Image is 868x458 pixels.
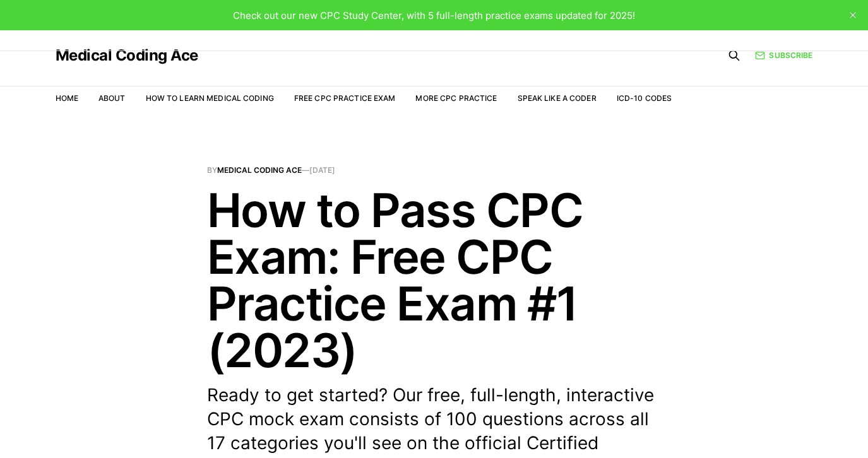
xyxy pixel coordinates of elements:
[98,93,126,103] a: About
[294,93,396,103] a: Free CPC Practice Exam
[309,165,335,175] time: [DATE]
[843,5,863,25] button: close
[217,165,302,175] a: Medical Coding Ace
[56,48,198,63] a: Medical Coding Ace
[662,396,868,458] iframe: portal-trigger
[233,9,635,21] span: Check out our new CPC Study Center, with 5 full-length practice exams updated for 2025!
[415,93,497,103] a: More CPC Practice
[617,93,672,103] a: ICD-10 Codes
[56,93,78,103] a: Home
[755,49,812,61] a: Subscribe
[207,187,662,373] h1: How to Pass CPC Exam: Free CPC Practice Exam #1 (2023)
[146,93,274,103] a: How to Learn Medical Coding
[518,93,597,103] a: Speak Like a Coder
[207,167,662,174] span: By —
